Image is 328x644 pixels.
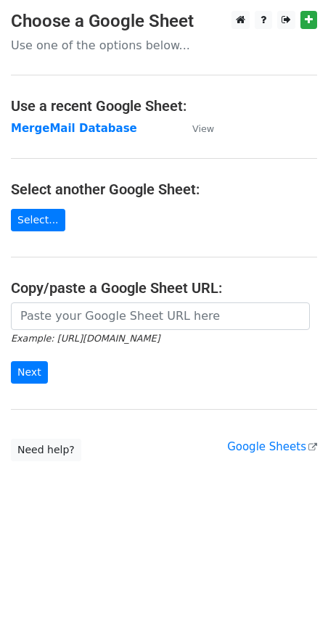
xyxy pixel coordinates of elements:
a: Google Sheets [227,440,317,453]
a: MergeMail Database [11,122,137,135]
h3: Choose a Google Sheet [11,11,317,32]
a: Select... [11,209,65,231]
input: Next [11,361,48,384]
input: Paste your Google Sheet URL here [11,302,310,330]
h4: Copy/paste a Google Sheet URL: [11,279,317,297]
small: Example: [URL][DOMAIN_NAME] [11,333,160,344]
a: Need help? [11,439,81,461]
h4: Select another Google Sheet: [11,181,317,198]
p: Use one of the options below... [11,38,317,53]
h4: Use a recent Google Sheet: [11,97,317,115]
a: View [178,122,214,135]
small: View [192,123,214,134]
iframe: Chat Widget [255,574,328,644]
